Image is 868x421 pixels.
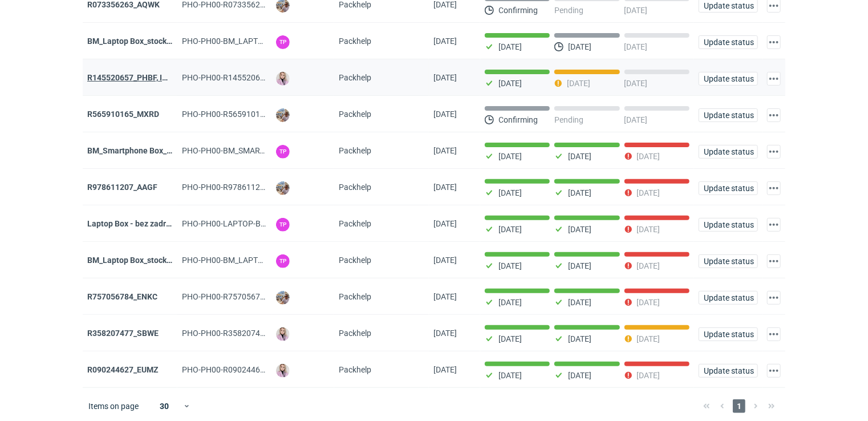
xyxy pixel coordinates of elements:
[568,42,591,51] p: [DATE]
[733,399,745,413] span: 1
[498,188,522,197] p: [DATE]
[87,219,212,228] a: Laptop Box - bez zadruku - stock 3
[87,146,198,155] strong: BM_Smartphone Box_stock_06
[704,221,753,229] span: Update status
[699,327,758,341] button: Update status
[704,184,753,192] span: Update status
[339,365,371,374] span: Packhelp
[637,188,660,197] p: [DATE]
[88,400,139,412] span: Items on page
[433,183,457,192] span: 05/09/2025
[637,261,660,270] p: [DATE]
[182,365,294,374] span: PHO-PH00-R090244627_EUMZ
[699,72,758,86] button: Update status
[276,72,290,86] img: Klaudia Wiśniewska
[699,35,758,49] button: Update status
[704,75,753,83] span: Update status
[637,298,660,307] p: [DATE]
[498,261,522,270] p: [DATE]
[339,329,371,338] span: Packhelp
[699,218,758,232] button: Update status
[637,225,660,234] p: [DATE]
[276,108,290,122] img: Michał Palasek
[767,254,781,268] button: Actions
[767,291,781,305] button: Actions
[767,108,781,122] button: Actions
[767,145,781,159] button: Actions
[637,371,660,380] p: [DATE]
[567,79,590,88] p: [DATE]
[182,183,293,192] span: PHO-PH00-R978611207_AAGF
[339,37,371,46] span: Packhelp
[568,261,591,270] p: [DATE]
[182,110,295,119] span: PHO-PH00-R565910165_MXRD
[704,294,753,302] span: Update status
[276,35,290,49] figcaption: TP
[767,364,781,378] button: Actions
[498,42,522,51] p: [DATE]
[339,110,371,119] span: Packhelp
[87,37,179,46] a: BM_Laptop Box_stock_06
[699,364,758,378] button: Update status
[704,330,753,338] span: Update status
[182,256,328,265] span: PHO-PH00-BM_LAPTOP-BOX_STOCK_05
[699,108,758,122] button: Update status
[498,371,522,380] p: [DATE]
[182,73,313,82] span: PHO-PH00-R145520657_PHBF,-IDBY
[568,371,591,380] p: [DATE]
[637,334,660,343] p: [DATE]
[276,254,290,268] figcaption: TP
[624,115,648,124] p: [DATE]
[87,110,159,119] a: R565910165_MXRD
[568,188,591,197] p: [DATE]
[704,38,753,46] span: Update status
[704,257,753,265] span: Update status
[498,152,522,161] p: [DATE]
[87,256,179,265] a: BM_Laptop Box_stock_05
[554,115,583,124] p: Pending
[87,365,159,374] a: R090244627_EUMZ
[87,73,177,82] a: R145520657_PHBF, IDBY
[276,364,290,378] img: Klaudia Wiśniewska
[339,256,371,265] span: Packhelp
[182,37,328,46] span: PHO-PH00-BM_LAPTOP-BOX_STOCK_06
[568,298,591,307] p: [DATE]
[704,2,753,10] span: Update status
[339,292,371,301] span: Packhelp
[182,146,350,155] span: PHO-PH00-BM_SMARTPHONE-BOX_STOCK_06
[433,110,457,119] span: 11/09/2025
[699,291,758,305] button: Update status
[767,218,781,232] button: Actions
[624,42,648,51] p: [DATE]
[568,152,591,161] p: [DATE]
[87,292,157,301] a: R757056784_ENKC
[498,334,522,343] p: [DATE]
[554,6,583,15] p: Pending
[767,72,781,86] button: Actions
[704,148,753,156] span: Update status
[433,365,457,374] span: 22/08/2025
[182,329,294,338] span: PHO-PH00-R358207477_SBWE
[182,292,293,301] span: PHO-PH00-R757056784_ENKC
[637,152,660,161] p: [DATE]
[146,398,183,414] div: 30
[624,79,648,88] p: [DATE]
[276,145,290,159] figcaption: TP
[87,183,157,192] a: R978611207_AAGF
[767,181,781,195] button: Actions
[498,115,538,124] p: Confirming
[87,329,159,338] a: R358207477_SBWE
[624,6,648,15] p: [DATE]
[699,254,758,268] button: Update status
[339,73,371,82] span: Packhelp
[433,73,457,82] span: 16/09/2025
[433,146,457,155] span: 08/09/2025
